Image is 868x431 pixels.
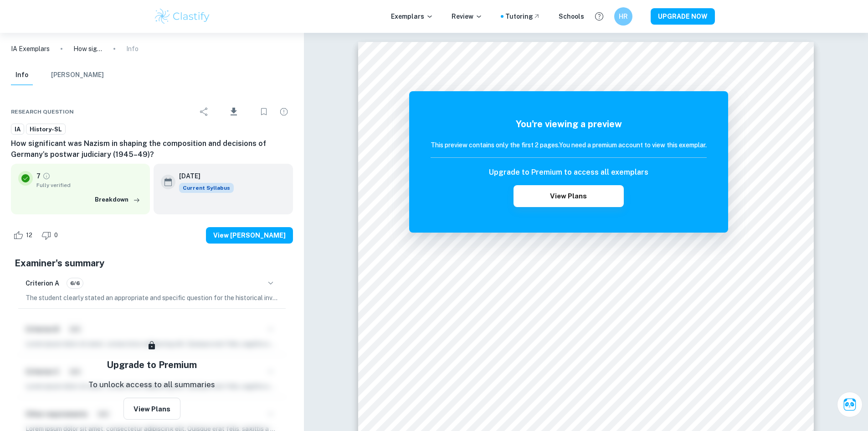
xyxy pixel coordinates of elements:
a: History-SL [26,124,66,135]
a: Grade fully verified [42,172,51,180]
button: [PERSON_NAME] [51,65,104,85]
div: Dislike [39,228,63,243]
img: Clastify logo [154,7,211,26]
h5: Upgrade to Premium [107,358,197,372]
a: Schools [559,11,584,21]
a: IA [11,124,24,135]
a: Tutoring [505,11,540,21]
h5: Examiner's summary [15,256,289,270]
span: 0 [49,231,63,240]
div: Share [195,103,213,121]
div: Like [11,228,37,243]
h5: You're viewing a preview [431,117,707,131]
button: Info [11,65,33,85]
p: To unlock access to all summaries [88,379,215,391]
h6: Criterion A [26,278,59,288]
span: Current Syllabus [179,183,234,193]
p: Review [452,11,483,21]
button: HR [614,7,632,26]
h6: [DATE] [179,171,226,181]
a: IA Exemplars [11,44,50,54]
div: Download [215,100,253,124]
button: Help and Feedback [591,9,607,24]
span: History-SL [26,125,65,134]
p: Exemplars [391,11,433,21]
button: View Plans [514,185,624,207]
span: IA [11,125,24,134]
p: The student clearly stated an appropriate and specific question for the historical investigation,... [26,293,278,303]
p: Info [126,44,139,54]
h6: HR [618,11,628,21]
h6: This preview contains only the first 2 pages. You need a premium account to view this exemplar. [431,140,707,150]
span: 6/6 [67,279,83,287]
button: UPGRADE NOW [651,8,715,25]
button: View [PERSON_NAME] [206,227,293,244]
h6: Upgrade to Premium to access all exemplars [489,167,648,178]
button: View Plans [123,398,180,420]
p: How significant was Nazism in shaping the composition and decisions of Germany’s postwar judiciar... [73,44,103,54]
div: This exemplar is based on the current syllabus. Feel free to refer to it for inspiration/ideas wh... [179,183,234,193]
button: Ask Clai [837,392,863,417]
p: 7 [36,171,41,181]
div: Bookmark [255,103,273,121]
span: Fully verified [36,181,143,189]
div: Report issue [275,103,293,121]
span: Research question [11,108,74,116]
h6: How significant was Nazism in shaping the composition and decisions of Germany’s postwar judiciar... [11,138,293,160]
button: Breakdown [92,193,143,207]
span: 12 [21,231,37,240]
